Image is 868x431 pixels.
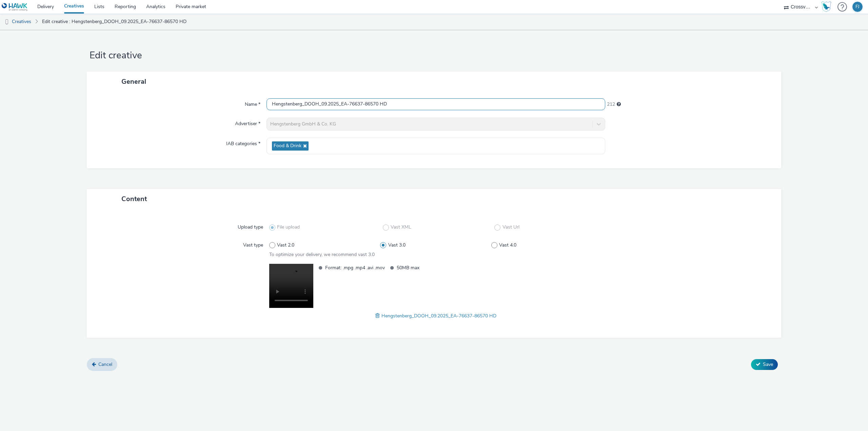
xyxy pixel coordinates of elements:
span: File upload [277,224,300,231]
a: Edit creative : Hengstenberg_DOOH_09.2025_EA-76637-86570 HD [39,14,190,30]
span: Vast XML [391,224,411,231]
a: Hawk Academy [821,1,834,12]
span: Food & Drink [274,143,301,149]
h1: Edit creative [87,49,781,62]
span: Save [763,361,773,368]
div: FJ [855,2,860,12]
span: Content [121,194,147,203]
img: Hawk Academy [821,1,831,12]
img: dooh [3,19,10,25]
span: To optimize your delivery, we recommend vast 3.0 [269,251,375,258]
button: Save [751,359,778,370]
label: Name * [242,98,263,108]
span: Cancel [98,361,112,368]
span: Format: .mpg .mp4 .avi .mov [325,264,385,272]
span: Vast 4.0 [499,242,516,249]
span: Vast 3.0 [388,242,406,249]
span: Vast 2.0 [277,242,294,249]
a: Cancel [87,358,117,371]
span: Hengstenberg_DOOH_09.2025_EA-76637-86570 HD [381,313,496,319]
span: 212 [607,101,615,108]
label: Advertiser * [232,118,263,127]
span: General [121,77,146,86]
input: Name [267,98,605,110]
label: Upload type [235,221,266,231]
span: Vast Url [502,224,519,231]
label: Vast type [240,239,266,249]
label: IAB categories * [223,138,263,147]
div: Maximum 255 characters [617,101,621,108]
img: undefined Logo [2,3,28,11]
span: 50MB max [397,264,456,272]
